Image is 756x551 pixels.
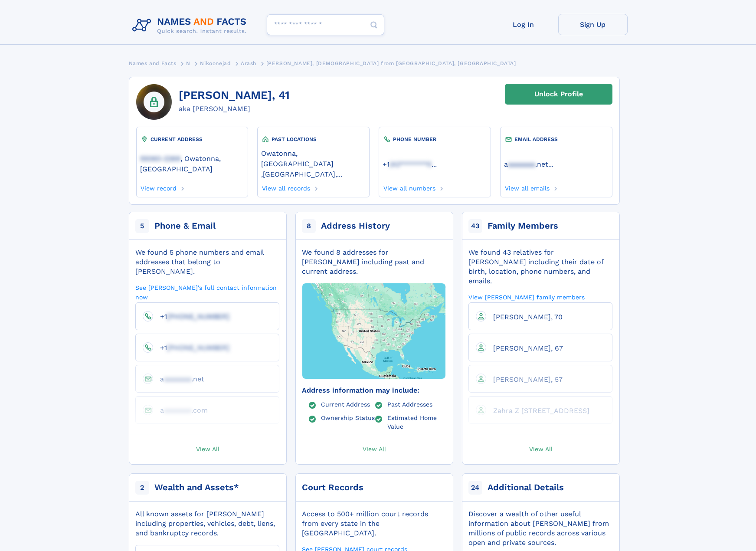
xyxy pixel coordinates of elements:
[153,406,208,414] a: aaaaaaaa.com
[241,58,256,69] a: Arash
[486,312,563,321] a: [PERSON_NAME], 70
[363,14,384,36] button: Search Button
[200,60,231,66] span: Nikoonejad
[302,248,446,276] div: We found 8 addresses for [PERSON_NAME] including past and current address.
[153,312,229,320] a: +1[PHONE_NUMBER]
[287,259,461,403] img: Map with markers on addresses Arash Nikoonejad
[266,60,516,66] span: [PERSON_NAME], [DEMOGRAPHIC_DATA] from [GEOGRAPHIC_DATA], [GEOGRAPHIC_DATA]
[387,400,432,407] a: Past Addresses
[558,14,628,35] a: Sign Up
[508,160,535,168] span: aaaaaaa
[321,400,370,407] a: Current Address
[200,58,231,69] a: Nikoonejad
[529,445,553,453] span: View All
[468,219,482,233] span: 43
[153,374,204,383] a: aaaaaaaa.net
[493,407,589,415] span: Zahra Z [STREET_ADDRESS]
[302,509,446,538] div: Access to 500+ million court records from every state in the [GEOGRAPHIC_DATA].
[383,182,435,192] a: View all numbers
[135,509,279,538] div: All known assets for [PERSON_NAME] including properties, vehicles, debt, liens, and bankruptcy re...
[493,313,563,321] span: [PERSON_NAME], 70
[263,169,342,178] a: [GEOGRAPHIC_DATA],...
[167,312,229,321] span: [PHONE_NUMBER]
[387,414,446,430] a: Estimated Home Value
[196,445,219,453] span: View All
[504,135,608,144] div: EMAIL ADDRESS
[129,58,177,69] a: Names and Facts
[363,445,386,453] span: View All
[302,482,363,494] div: Court Records
[291,434,457,464] a: View All
[504,182,550,192] a: View all emails
[129,14,254,37] img: Logo Names and Facts
[154,220,216,232] div: Phone & Email
[383,160,487,168] a: ...
[488,220,558,232] div: Family Members
[321,414,375,421] a: Ownership Status
[486,375,563,383] a: [PERSON_NAME], 57
[167,344,229,352] span: [PHONE_NUMBER]
[468,509,612,548] div: Discover a wealth of other useful information about [PERSON_NAME] from millions of public records...
[135,248,279,276] div: We found 5 phone numbers and email addresses that belong to [PERSON_NAME].
[186,58,190,69] a: N
[135,481,149,495] span: 2
[489,14,558,35] a: Log In
[458,434,624,464] a: View All
[504,159,548,168] a: aaaaaaaa.net
[179,89,290,102] h1: [PERSON_NAME], 41
[468,248,612,286] div: We found 43 relatives for [PERSON_NAME] including their date of birth, location, phone numbers, a...
[486,344,563,352] a: [PERSON_NAME], 67
[153,343,229,351] a: +1[PHONE_NUMBER]
[179,104,290,114] div: aka [PERSON_NAME]
[154,482,239,494] div: Wealth and Assets*
[468,481,482,495] span: 24
[125,434,291,464] a: View All
[493,344,563,352] span: [PERSON_NAME], 67
[140,182,177,192] a: View record
[486,406,589,414] a: Zahra Z [STREET_ADDRESS]
[135,283,279,301] a: See [PERSON_NAME]'s full contact information now
[140,154,180,163] span: 55060-2269
[321,220,390,232] div: Address History
[241,60,256,66] span: Arash
[261,144,365,182] div: ,
[302,386,446,395] div: Address information may include:
[261,182,310,192] a: View all records
[534,84,583,104] div: Unlock Profile
[140,154,244,173] a: 55060-2269, Owatonna, [GEOGRAPHIC_DATA]
[493,375,563,384] span: [PERSON_NAME], 57
[261,135,365,144] div: PAST LOCATIONS
[468,293,585,301] a: View [PERSON_NAME] family members
[488,482,564,494] div: Additional Details
[140,135,244,144] div: CURRENT ADDRESS
[164,406,191,414] span: aaaaaaa
[505,84,612,105] a: Unlock Profile
[261,148,365,168] a: Owatonna, [GEOGRAPHIC_DATA]
[267,14,384,35] input: search input
[186,60,190,66] span: N
[135,219,149,233] span: 5
[383,135,487,144] div: PHONE NUMBER
[302,219,316,233] span: 8
[164,375,191,383] span: aaaaaaa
